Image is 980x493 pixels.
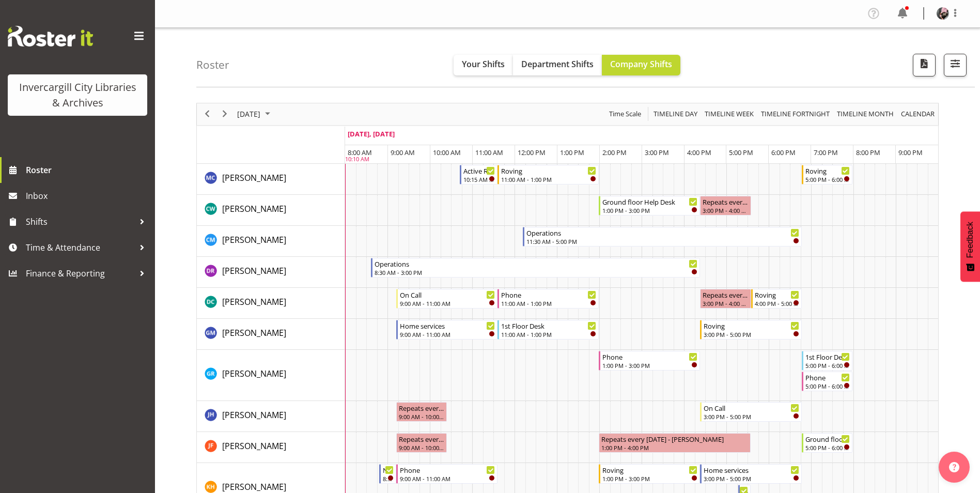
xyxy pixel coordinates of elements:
[375,268,697,276] div: 8:30 AM - 3:00 PM
[379,464,396,484] div: Kaela Harley"s event - Newspapers Begin From Tuesday, October 7, 2025 at 8:40:00 AM GMT+13:00 End...
[460,165,498,184] div: Aurora Catu"s event - Active Rhyming Begin From Tuesday, October 7, 2025 at 10:15:00 AM GMT+13:00...
[599,464,700,484] div: Kaela Harley"s event - Roving Begin From Tuesday, October 7, 2025 at 1:00:00 PM GMT+13:00 Ends At...
[687,148,711,157] span: 4:00 PM
[704,412,799,421] div: 3:00 PM - 5:00 PM
[400,320,495,331] div: Home services
[222,296,286,307] span: [PERSON_NAME]
[236,107,261,120] span: [DATE]
[608,107,642,120] span: Time Scale
[198,103,216,125] div: previous period
[602,148,627,157] span: 2:00 PM
[518,148,546,157] span: 12:00 PM
[501,165,596,176] div: Roving
[501,175,596,183] div: 11:00 AM - 1:00 PM
[501,330,596,338] div: 11:00 AM - 1:00 PM
[400,474,495,483] div: 9:00 AM - 11:00 AM
[383,465,394,475] div: Newspapers
[197,319,345,350] td: Gabriel McKay Smith resource
[396,402,447,422] div: Jillian Hunter"s event - Repeats every tuesday - Jillian Hunter Begin From Tuesday, October 7, 20...
[222,440,286,452] a: [PERSON_NAME]
[755,299,799,307] div: 4:00 PM - 5:00 PM
[805,434,850,444] div: Ground floor Help Desk
[704,330,799,338] div: 3:00 PM - 5:00 PM
[599,433,751,453] div: Joanne Forbes"s event - Repeats every tuesday - Joanne Forbes Begin From Tuesday, October 7, 2025...
[523,227,801,246] div: Cindy Mulrooney"s event - Operations Begin From Tuesday, October 7, 2025 at 11:30:00 AM GMT+13:00...
[396,464,497,484] div: Kaela Harley"s event - Phone Begin From Tuesday, October 7, 2025 at 9:00:00 AM GMT+13:00 Ends At ...
[222,367,286,380] a: [PERSON_NAME]
[949,462,959,472] img: help-xxl-2.png
[400,299,495,307] div: 9:00 AM - 11:00 AM
[599,351,700,371] div: Grace Roscoe-Squires"s event - Phone Begin From Tuesday, October 7, 2025 at 1:00:00 PM GMT+13:00 ...
[400,289,495,300] div: On Call
[755,289,799,300] div: Roving
[602,474,697,483] div: 1:00 PM - 3:00 PM
[805,443,850,452] div: 5:00 PM - 6:00 PM
[26,266,134,281] span: Finance & Reporting
[497,320,599,340] div: Gabriel McKay Smith"s event - 1st Floor Desk Begin From Tuesday, October 7, 2025 at 11:00:00 AM G...
[805,165,850,176] div: Roving
[704,474,799,483] div: 3:00 PM - 5:00 PM
[383,474,394,483] div: 8:40 AM - 9:00 AM
[601,434,748,444] div: Repeats every [DATE] - [PERSON_NAME]
[222,265,286,277] a: [PERSON_NAME]
[602,55,680,75] button: Company Shifts
[216,103,234,125] div: next period
[751,289,802,309] div: Donald Cunningham"s event - Roving Begin From Tuesday, October 7, 2025 at 4:00:00 PM GMT+13:00 En...
[463,165,495,176] div: Active Rhyming
[899,107,937,120] button: Month
[501,289,596,300] div: Phone
[802,165,852,184] div: Aurora Catu"s event - Roving Begin From Tuesday, October 7, 2025 at 5:00:00 PM GMT+13:00 Ends At ...
[704,403,799,413] div: On Call
[222,234,286,246] a: [PERSON_NAME]
[497,289,599,309] div: Donald Cunningham"s event - Phone Begin From Tuesday, October 7, 2025 at 11:00:00 AM GMT+13:00 En...
[802,372,852,391] div: Grace Roscoe-Squires"s event - Phone Begin From Tuesday, October 7, 2025 at 5:00:00 PM GMT+13:00 ...
[400,330,495,338] div: 9:00 AM - 11:00 AM
[8,26,93,47] img: Rosterit website logo
[913,54,936,76] button: Download a PDF of the roster for the current day
[501,299,596,307] div: 11:00 AM - 1:00 PM
[197,401,345,432] td: Jillian Hunter resource
[704,465,799,475] div: Home services
[399,403,444,413] div: Repeats every [DATE] - [PERSON_NAME]
[396,320,497,340] div: Gabriel McKay Smith"s event - Home services Begin From Tuesday, October 7, 2025 at 9:00:00 AM GMT...
[222,172,286,184] a: [PERSON_NAME]
[856,148,880,157] span: 8:00 PM
[805,361,850,369] div: 5:00 PM - 6:00 PM
[218,107,232,120] button: Next
[602,206,697,214] div: 1:00 PM - 3:00 PM
[463,175,495,183] div: 10:15 AM - 11:00 AM
[197,195,345,226] td: Catherine Wilson resource
[497,165,599,184] div: Aurora Catu"s event - Roving Begin From Tuesday, October 7, 2025 at 11:00:00 AM GMT+13:00 Ends At...
[966,222,975,258] span: Feedback
[26,162,150,178] span: Roster
[836,107,895,120] span: Timeline Month
[399,443,444,452] div: 9:00 AM - 10:00 AM
[26,240,134,255] span: Time & Attendance
[197,432,345,463] td: Joanne Forbes resource
[222,172,286,183] span: [PERSON_NAME]
[704,107,755,120] span: Timeline Week
[729,148,753,157] span: 5:00 PM
[602,465,697,475] div: Roving
[222,203,286,214] span: [PERSON_NAME]
[805,382,850,390] div: 5:00 PM - 6:00 PM
[802,351,852,371] div: Grace Roscoe-Squires"s event - 1st Floor Desk Begin From Tuesday, October 7, 2025 at 5:00:00 PM G...
[513,55,602,75] button: Department Shifts
[700,320,801,340] div: Gabriel McKay Smith"s event - Roving Begin From Tuesday, October 7, 2025 at 3:00:00 PM GMT+13:00 ...
[610,58,672,70] span: Company Shifts
[802,433,852,453] div: Joanne Forbes"s event - Ground floor Help Desk Begin From Tuesday, October 7, 2025 at 5:00:00 PM ...
[396,433,447,453] div: Joanne Forbes"s event - Repeats every tuesday - Joanne Forbes Begin From Tuesday, October 7, 2025...
[396,289,497,309] div: Donald Cunningham"s event - On Call Begin From Tuesday, October 7, 2025 at 9:00:00 AM GMT+13:00 E...
[222,265,286,276] span: [PERSON_NAME]
[944,54,967,76] button: Filter Shifts
[222,203,286,215] a: [PERSON_NAME]
[703,196,748,207] div: Repeats every [DATE] - [PERSON_NAME]
[475,148,503,157] span: 11:00 AM
[759,107,832,120] button: Fortnight
[814,148,838,157] span: 7:00 PM
[196,59,229,71] h4: Roster
[200,107,214,120] button: Previous
[18,80,137,111] div: Invercargill City Libraries & Archives
[700,402,801,422] div: Jillian Hunter"s event - On Call Begin From Tuesday, October 7, 2025 at 3:00:00 PM GMT+13:00 Ends...
[501,320,596,331] div: 1st Floor Desk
